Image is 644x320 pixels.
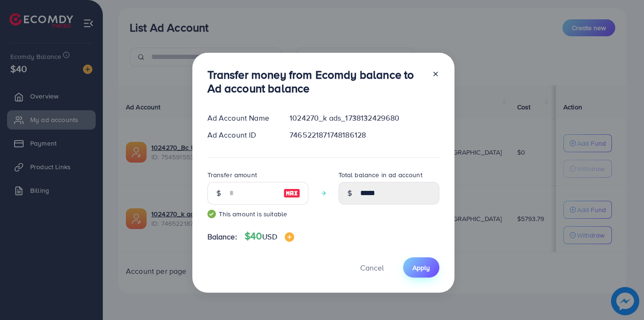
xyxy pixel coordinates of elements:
div: 7465221871748186128 [282,130,446,140]
span: Apply [413,263,430,272]
img: guide [207,210,216,218]
span: Cancel [360,263,384,273]
h3: Transfer money from Ecomdy balance to Ad account balance [207,68,424,95]
h4: $40 [245,230,294,242]
button: Cancel [348,257,396,278]
div: Ad Account Name [200,113,282,123]
small: This amount is suitable [207,209,308,219]
span: Balance: [207,231,237,242]
div: 1024270_k ads_1738132429680 [282,113,446,123]
label: Transfer amount [207,170,257,180]
span: USD [262,231,277,242]
div: Ad Account ID [200,130,282,140]
img: image [285,232,294,242]
label: Total balance in ad account [339,170,422,180]
img: image [283,188,300,199]
button: Apply [403,257,439,278]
